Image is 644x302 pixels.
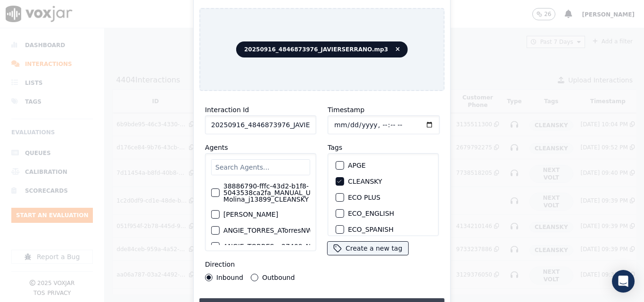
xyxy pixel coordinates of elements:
label: [PERSON_NAME] [223,211,278,218]
label: 38886790-fffc-43d2-b1f8-5043538ca2fa_MANUAL_UPLOAD_Juliana Molina_j13899_CLEANSKY [223,183,358,203]
span: 20250916_4846873976_JAVIERSERRANO.mp3 [236,41,408,57]
label: ECO_SPANISH [348,226,394,233]
label: Outbound [262,274,295,281]
label: Agents [205,144,228,151]
button: Create a new tag [328,242,408,255]
label: Tags [328,144,342,151]
label: Timestamp [328,106,364,114]
label: ECO_ENGLISH [348,210,394,217]
label: ECO PLUS [348,194,380,201]
input: Search Agents... [211,159,310,175]
input: reference id, file name, etc [205,115,316,134]
label: APGE [348,162,366,169]
label: CLEANSKY [348,178,382,185]
label: Interaction Id [205,106,249,114]
label: Direction [205,261,235,268]
label: Inbound [216,274,243,281]
label: ANGIE_TORRES_ATorresNWFG_SPARK [223,227,346,234]
label: ANGIE_TORRES_a27409_NEXT_VOLT [223,243,343,250]
div: Open Intercom Messenger [612,270,635,293]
